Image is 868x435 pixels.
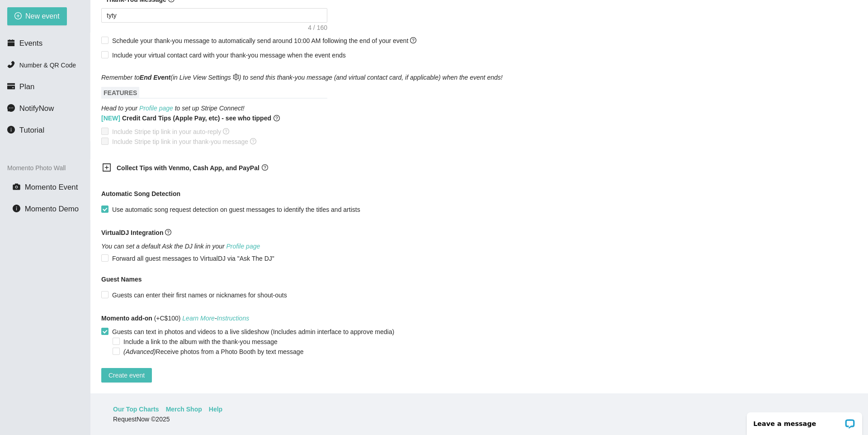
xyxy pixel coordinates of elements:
span: New event [25,10,60,22]
span: [NEW] [101,115,120,122]
span: info-circle [7,126,15,134]
b: Automatic Song Detection [101,189,180,199]
span: info-circle [13,205,20,212]
span: Momento Event [25,183,78,191]
span: Momento Demo [25,205,79,213]
span: question-circle [165,229,171,235]
span: Include Stripe tip link in your thank-you message [108,137,260,147]
b: VirtualDJ Integration [101,229,163,236]
span: plus-square [102,163,111,172]
i: Head to your to set up Stripe Connect! [101,105,245,112]
span: Plan [19,82,35,91]
span: Use automatic song request detection on guest messages to identify the titles and artists [108,205,364,215]
span: question-circle [223,128,229,134]
button: Create event [101,368,152,382]
iframe: LiveChat chat widget [741,406,868,435]
span: question-circle [274,113,280,123]
span: Receive photos from a Photo Booth by text message [120,347,307,357]
span: Create event [108,370,145,380]
span: Schedule your thank-you message to automatically send around 10:00 AM following the end of your e... [112,37,416,44]
span: Events [19,39,42,48]
span: Number & QR Code [19,62,76,69]
i: Remember to (in Live View Settings ) to send this thank-you message (and virtual contact card, if... [101,74,503,81]
textarea: tyty [101,8,327,23]
a: Merch Shop [166,404,202,414]
span: question-circle [262,164,268,171]
a: Profile page [139,105,173,112]
b: Guest Names [101,276,142,283]
span: Include your virtual contact card with your thank-you message when the event ends [112,52,346,59]
span: camera [13,183,20,191]
span: calendar [7,39,15,47]
span: Include a link to the album with the thank-you message [120,337,281,347]
b: End Event [140,74,170,81]
span: Tutorial [19,126,44,134]
a: Our Top Charts [113,404,159,414]
a: Learn More [182,315,215,322]
b: Credit Card Tips (Apple Pay, etc) - see who tipped [101,113,271,123]
span: Include Stripe tip link in your auto-reply [108,127,233,137]
span: plus-circle [14,12,22,21]
span: Guests can enter their first names or nicknames for shout-outs [108,290,291,300]
span: message [7,104,15,112]
i: - [182,315,249,322]
span: NotifyNow [19,104,54,113]
div: Collect Tips with Venmo, Cash App, and PayPalquestion-circle [95,158,321,180]
span: phone [7,61,15,68]
a: Instructions [217,315,250,322]
div: RequestNow © 2025 [113,414,843,424]
span: Forward all guest messages to VirtualDJ via "Ask The DJ" [108,253,278,263]
a: Help [209,404,222,414]
a: Profile page [226,243,260,250]
i: (Advanced) [123,348,156,355]
b: Collect Tips with Venmo, Cash App, and PayPal [117,164,259,172]
span: credit-card [7,82,15,90]
span: question-circle [410,37,416,43]
i: You can set a default Ask the DJ link in your [101,243,260,250]
span: FEATURES [101,87,139,99]
span: (+C$100) [101,313,249,323]
span: question-circle [250,138,256,144]
b: Momento add-on [101,315,152,322]
button: plus-circleNew event [7,7,67,25]
span: Guests can text in photos and videos to a live slideshow (Includes admin interface to approve media) [108,327,398,337]
span: setting [233,74,239,80]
